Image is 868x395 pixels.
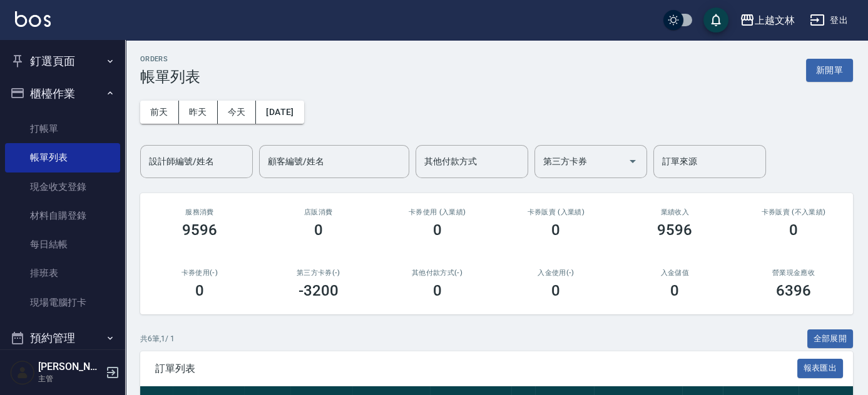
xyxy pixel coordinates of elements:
[5,143,120,172] a: 帳單列表
[776,282,811,299] h3: 6396
[805,9,853,32] button: 登出
[551,221,560,239] h3: 0
[5,259,120,287] a: 排班表
[703,7,728,32] button: save
[5,77,120,110] button: 櫃檯作業
[657,221,692,239] h3: 9596
[735,7,800,33] button: 上越文林
[218,101,257,124] button: 今天
[433,221,442,239] h3: 0
[623,151,643,171] button: Open
[807,329,854,349] button: 全部展開
[393,269,482,277] h2: 其他付款方式(-)
[140,101,179,124] button: 前天
[274,269,363,277] h2: 第三方卡券(-)
[38,361,102,373] h5: [PERSON_NAME]
[789,221,798,239] h3: 0
[5,230,120,259] a: 每日結帳
[806,64,853,76] a: 新開單
[393,208,482,216] h2: 卡券使用 (入業績)
[749,208,838,216] h2: 卡券販賣 (不入業績)
[182,221,217,239] h3: 9596
[5,322,120,354] button: 預約管理
[551,282,560,299] h3: 0
[630,208,719,216] h2: 業績收入
[5,288,120,317] a: 現場電腦打卡
[630,269,719,277] h2: 入金儲值
[5,114,120,143] a: 打帳單
[155,208,244,216] h3: 服務消費
[15,11,51,27] img: Logo
[5,45,120,77] button: 釘選頁面
[670,282,679,299] h3: 0
[749,269,838,277] h2: 營業現金應收
[433,282,442,299] h3: 0
[299,282,339,299] h3: -3200
[797,362,844,374] a: 報表匯出
[511,208,600,216] h2: 卡券販賣 (入業績)
[274,208,363,216] h2: 店販消費
[140,68,200,86] h3: 帳單列表
[140,333,175,344] p: 共 6 筆, 1 / 1
[806,59,853,82] button: 新開單
[140,55,200,63] h2: ORDERS
[314,221,323,239] h3: 0
[256,101,304,124] button: [DATE]
[511,269,600,277] h2: 入金使用(-)
[5,172,120,201] a: 現金收支登錄
[5,201,120,230] a: 材料自購登錄
[797,359,844,378] button: 報表匯出
[155,269,244,277] h2: 卡券使用(-)
[179,101,218,124] button: 昨天
[10,360,35,385] img: Person
[38,373,102,384] p: 主管
[755,12,795,28] div: 上越文林
[195,282,204,299] h3: 0
[155,362,797,375] span: 訂單列表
